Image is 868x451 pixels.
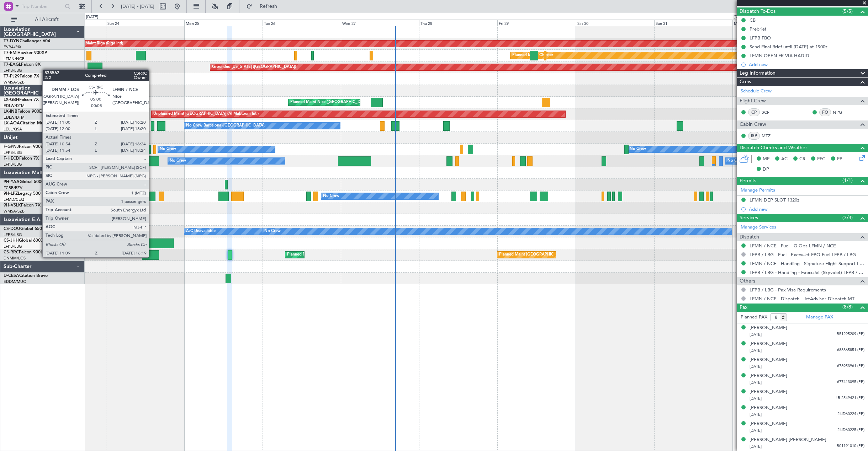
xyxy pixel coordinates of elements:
[799,156,805,163] span: CR
[4,209,25,214] a: WMSA/SZB
[212,62,296,73] div: Grounded [US_STATE] ([GEOGRAPHIC_DATA])
[734,14,746,20] div: [DATE]
[750,269,864,275] a: LFPB / LBG - Handling - ExecuJet (Skyvalet) LFPB / LBG
[186,120,265,131] div: No Crew Barcelona ([GEOGRAPHIC_DATA])
[762,133,778,139] a: MTZ
[837,331,864,337] span: B51295209 (PP)
[741,224,776,231] a: Manage Services
[86,14,98,20] div: [DATE]
[4,39,20,43] span: T7-DYN
[749,61,864,68] div: Add new
[727,156,744,166] div: No Crew
[184,20,263,26] div: Mon 25
[4,121,20,125] span: LX-AOA
[750,17,756,23] div: CB
[512,50,553,61] div: Planned Maint Chester
[842,214,853,221] span: (3/3)
[842,303,853,311] span: (8/8)
[4,56,25,61] a: LFMN/NCE
[243,1,286,12] button: Refresh
[837,347,864,353] span: 683365851 (PP)
[4,185,22,190] a: FCBB/BZV
[4,44,21,50] a: EVRA/RIX
[4,74,39,79] a: T7-PJ29Falcon 7X
[4,68,22,73] a: LFPB/LBG
[4,156,19,161] span: F-HECD
[497,20,576,26] div: Fri 29
[740,120,766,129] span: Cabin Crew
[4,250,46,254] a: CS-RRCFalcon 900LX
[4,63,41,67] a: T7-EAGLFalcon 8X
[750,404,787,412] div: [PERSON_NAME]
[4,51,17,55] span: T7-EMI
[254,4,284,9] span: Refresh
[75,38,123,49] div: AOG Maint Riga (Riga Intl)
[750,243,836,249] a: LFMN / NCE - Fuel - G-Ops LFMN / NCE
[837,363,864,369] span: 673953961 (PP)
[4,39,50,43] a: T7-DYNChallenger 604
[630,144,646,155] div: No Crew
[750,420,787,428] div: [PERSON_NAME]
[4,227,20,231] span: CS-DOU
[4,203,21,208] span: 9H-VSLK
[4,74,20,79] span: T7-PJ29
[750,332,762,337] span: [DATE]
[750,356,787,364] div: [PERSON_NAME]
[837,411,864,417] span: 24ID60224 (PP)
[762,109,778,116] a: SCF
[741,187,775,194] a: Manage Permits
[750,287,826,293] a: LFPB / LBG - Pax Visa Requirements
[4,98,39,102] a: LX-GBHFalcon 7X
[763,166,769,173] span: DP
[4,156,39,161] a: F-HECDFalcon 7X
[4,145,19,149] span: F-GPNJ
[837,156,842,163] span: FP
[4,80,25,85] a: WMSA/SZB
[741,314,767,321] label: Planned PAX
[750,364,762,369] span: [DATE]
[748,132,760,140] div: ISP
[740,78,752,86] span: Crew
[750,380,762,385] span: [DATE]
[576,20,654,26] div: Sat 30
[750,261,864,267] a: LFMN / NCE - Handling - Signature Flight Support LFMN / NCE
[4,98,19,102] span: LX-GBH
[750,396,762,401] span: [DATE]
[4,109,17,114] span: LX-INB
[4,197,24,202] a: LFMD/CEQ
[4,109,60,114] a: LX-INBFalcon 900EX EASy II
[4,103,25,108] a: EDLW/DTM
[732,20,811,26] div: Mon 1
[750,296,854,302] a: LFMN / NCE - Dispatch - JetAdvisor Dispatch MT
[186,226,216,237] div: A/C Unavailable
[160,144,176,155] div: No Crew
[750,197,799,203] div: LFMN DEP SLOT 1320z
[8,14,77,25] button: All Aircraft
[4,121,54,125] a: LX-AOACitation Mustang
[4,127,22,132] a: LELL/QSA
[499,249,611,260] div: Planned Maint [GEOGRAPHIC_DATA] ([GEOGRAPHIC_DATA])
[4,145,46,149] a: F-GPNJFalcon 900EX
[837,443,864,449] span: B01191010 (PP)
[740,214,758,222] span: Services
[740,277,755,285] span: Others
[4,192,41,196] a: 9H-LPZLegacy 500
[750,372,787,380] div: [PERSON_NAME]
[740,304,747,312] span: Pax
[836,395,864,401] span: LR 2549421 (PP)
[750,436,826,444] div: [PERSON_NAME] [PERSON_NAME]
[4,279,26,284] a: EDDM/MUC
[4,238,43,243] a: CS-JHHGlobal 6000
[817,156,825,163] span: FFC
[837,379,864,385] span: 677413095 (PP)
[750,26,766,32] div: Prebrief
[4,115,25,120] a: EDLW/DTM
[763,156,769,163] span: MF
[837,427,864,433] span: 24ID60225 (PP)
[4,244,22,249] a: LFPB/LBG
[833,109,849,116] a: NPG
[750,53,809,59] div: LFMN OPEN FR VIA HADID
[4,180,44,184] a: 9H-YAAGlobal 5000
[4,274,48,278] a: D-CESACitation Bravo
[740,97,766,105] span: Flight Crew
